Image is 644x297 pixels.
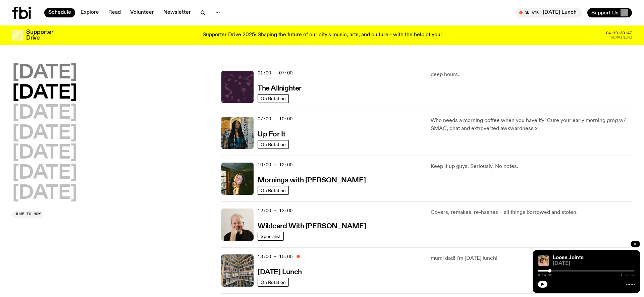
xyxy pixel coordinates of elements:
[12,104,77,123] button: [DATE]
[431,209,632,217] p: Covers, remakes, re-hashes + all things borrowed and stolen.
[221,117,254,149] img: Ify - a Brown Skin girl with black braided twists, looking up to the side with her tongue stickin...
[104,8,125,17] a: Read
[261,96,286,101] span: On Rotation
[258,278,289,287] a: On Rotation
[12,211,43,218] button: Jump to now
[258,232,284,241] a: Specialist
[553,261,635,266] span: [DATE]
[261,280,286,285] span: On Rotation
[258,140,289,149] a: On Rotation
[261,234,281,239] span: Specialist
[258,162,292,168] span: 10:00 - 12:00
[258,85,302,92] h3: The Allnighter
[221,209,254,241] img: Stuart is smiling charmingly, wearing a black t-shirt against a stark white background.
[258,207,292,214] span: 12:00 - 13:00
[258,130,285,138] a: Up For It
[431,117,632,133] p: Who needs a morning coffee when you have Ify! Cure your early morning grog w/ SMAC, chat and extr...
[258,268,302,276] a: [DATE] Lunch
[12,184,77,203] button: [DATE]
[553,255,584,260] a: Loose Joints
[431,254,632,262] p: mum! dad! i'm [DATE] lunch!
[221,254,254,287] img: A corner shot of the fbi music library
[12,84,77,103] button: [DATE]
[258,70,292,76] span: 01:00 - 07:00
[587,8,632,17] button: Support Us
[258,253,292,260] span: 13:00 - 15:00
[431,71,632,79] p: deep hours.
[258,223,366,230] h3: Wildcard With [PERSON_NAME]
[159,8,195,17] a: Newsletter
[26,29,53,41] h3: Supporter Drive
[258,116,292,122] span: 07:00 - 10:00
[431,163,632,171] p: Keep it up guys. Seriously. No notes.
[261,142,286,147] span: On Rotation
[538,274,552,277] span: 0:14:35
[258,94,289,103] a: On Rotation
[258,176,366,184] a: Mornings with [PERSON_NAME]
[258,131,285,138] h3: Up For It
[12,164,77,183] button: [DATE]
[258,84,302,92] a: The Allnighter
[516,8,582,17] button: On Air[DATE] Lunch
[12,64,77,82] button: [DATE]
[12,124,77,143] button: [DATE]
[611,36,632,39] span: Remaining
[258,269,302,276] h3: [DATE] Lunch
[221,163,254,195] img: Freya smiles coyly as she poses for the image.
[538,255,549,266] img: Tyson stands in front of a paperbark tree wearing orange sunglasses, a suede bucket hat and a pin...
[76,8,103,17] a: Explore
[258,222,366,230] a: Wildcard With [PERSON_NAME]
[203,32,442,38] p: Supporter Drive 2025: Shaping the future of our city’s music, arts, and culture - with the help o...
[261,188,286,193] span: On Rotation
[606,31,632,35] span: 04:10:30:47
[126,8,158,17] a: Volunteer
[12,144,77,163] button: [DATE]
[621,274,635,277] span: 1:59:58
[591,10,619,16] span: Support Us
[258,177,366,184] h3: Mornings with [PERSON_NAME]
[44,8,75,17] a: Schedule
[15,212,41,216] span: Jump to now
[258,186,289,195] a: On Rotation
